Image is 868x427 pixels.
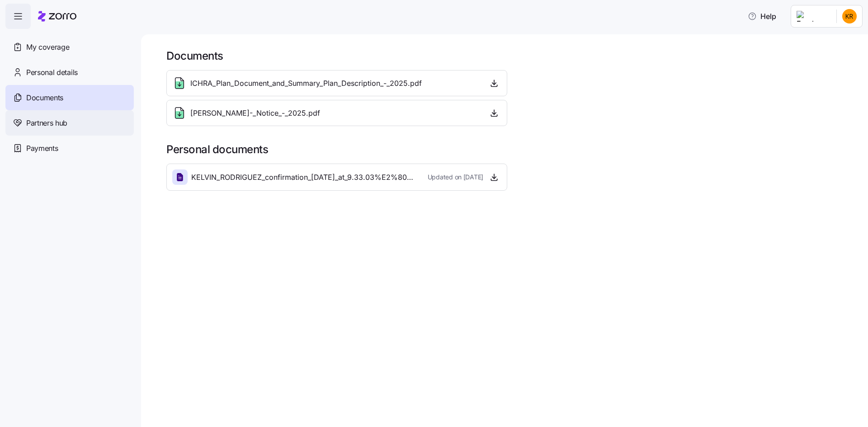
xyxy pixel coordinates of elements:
a: My coverage [5,34,134,60]
span: Partners hub [26,117,67,129]
span: Payments [26,143,58,154]
span: [PERSON_NAME]-_Notice_-_2025.pdf [190,108,320,119]
img: 0aac376d6632386b33433ade03d8957a [842,9,857,23]
img: Employer logo [797,11,829,22]
span: Help [748,11,776,22]
span: Documents [26,92,63,103]
span: My coverage [26,42,69,53]
a: Partners hub [5,110,134,136]
span: Updated on [DATE] [428,173,483,182]
h1: Personal documents [166,142,855,156]
a: Documents [5,85,134,110]
h1: Documents [166,49,855,63]
span: ICHRA_Plan_Document_and_Summary_Plan_Description_-_2025.pdf [190,78,422,89]
button: Help [741,7,783,25]
a: Payments [5,136,134,161]
a: Personal details [5,60,134,85]
span: Personal details [26,67,78,78]
span: KELVIN_RODRIGUEZ_confirmation_[DATE]_at_9.33.03%E2%80%AFPM.png [191,172,420,183]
